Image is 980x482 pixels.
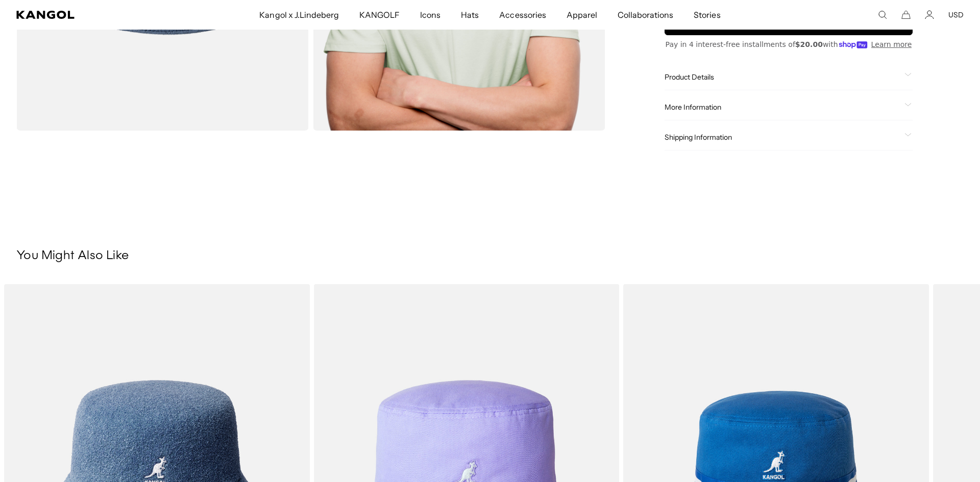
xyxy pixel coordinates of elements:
button: Cart [901,10,911,19]
summary: Search here [878,10,887,19]
span: Product Details [665,72,900,82]
span: More Information [665,103,900,112]
h3: You Might Also Like [16,248,964,264]
a: Account [925,10,934,19]
button: USD [948,10,964,19]
span: Shipping Information [665,133,900,142]
a: Kangol [16,11,171,19]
